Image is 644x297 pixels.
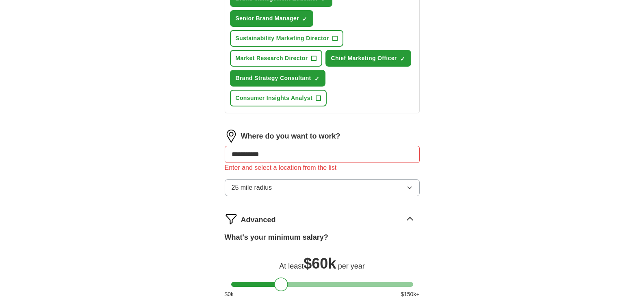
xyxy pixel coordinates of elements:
[241,131,340,142] label: Where do you want to work?
[236,74,311,82] span: Brand Strategy Consultant
[331,54,397,63] span: Chief Marketing Officer
[232,183,272,193] span: 25 mile radius
[225,179,420,196] button: 25 mile radius
[230,90,327,106] button: Consumer Insights Analyst
[225,130,238,143] img: location.png
[230,10,313,27] button: Senior Brand Manager✓
[230,50,322,67] button: Market Research Director
[225,232,328,243] label: What's your minimum salary?
[230,70,325,87] button: Brand Strategy Consultant✓
[236,54,308,63] span: Market Research Director
[279,262,304,270] span: At least
[236,94,313,102] span: Consumer Insights Analyst
[236,34,329,43] span: Sustainability Marketing Director
[230,30,343,47] button: Sustainability Marketing Director
[314,76,319,82] span: ✓
[225,212,238,225] img: filter
[236,14,299,23] span: Senior Brand Manager
[302,16,307,22] span: ✓
[400,56,405,62] span: ✓
[304,255,336,272] span: $ 60k
[241,215,276,225] span: Advanced
[225,163,420,173] div: Enter and select a location from the list
[325,50,411,67] button: Chief Marketing Officer✓
[338,262,365,270] span: per year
